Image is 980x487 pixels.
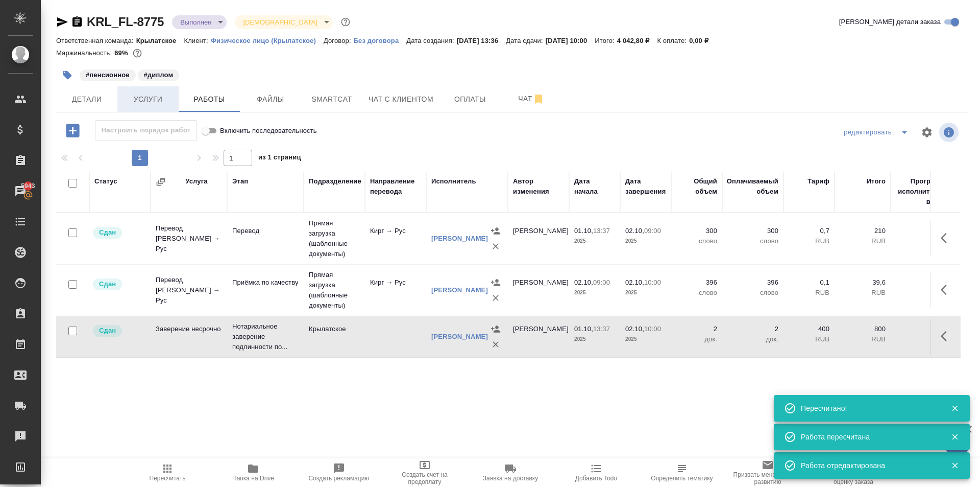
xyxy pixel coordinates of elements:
[240,18,320,27] button: [DEMOGRAPHIC_DATA]
[232,277,299,288] p: Приёмка по качеству
[574,236,615,246] p: 2025
[896,176,942,207] div: Прогресс исполнителя в SC
[235,15,332,29] div: Выполнен
[304,213,365,264] td: Прямая загрузка (шаблонные документы)
[841,124,915,141] div: split button
[457,37,506,44] p: [DATE] 13:36
[99,279,116,289] p: Сдан
[3,178,38,204] a: 5943
[488,337,503,352] button: Удалить
[304,265,365,316] td: Прямая загрузка (шаблонные документы)
[92,324,145,338] div: Менеджер проверил работу исполнителя, передает ее на следующий этап
[789,236,829,246] p: RUB
[144,70,174,80] p: #диплом
[574,288,615,298] p: 2025
[789,288,829,298] p: RUB
[625,176,666,197] div: Дата завершения
[507,92,556,105] span: Чат
[513,176,564,197] div: Автор изменения
[676,334,717,344] p: док.
[676,324,717,334] p: 2
[546,37,595,44] p: [DATE] 10:00
[339,15,352,29] button: Доп статусы указывают на важность/срочность заказа
[488,239,503,254] button: Удалить
[727,176,778,197] div: Оплачиваемый объем
[232,176,248,187] div: Этап
[177,18,214,27] button: Выполнен
[644,325,661,333] p: 10:00
[114,49,130,57] p: 69%
[406,37,456,44] p: Дата создания:
[185,176,207,187] div: Услуга
[232,321,299,352] p: Нотариальное заверение подлинности по...
[431,235,488,242] a: [PERSON_NAME]
[915,120,939,145] span: Настроить таблицу
[676,288,717,298] p: слово
[617,37,657,44] p: 4 042,80 ₽
[840,236,886,246] p: RUB
[156,177,166,187] button: Сгруппировать
[789,226,829,236] p: 0,7
[56,16,68,28] button: Скопировать ссылку для ЯМессенджера
[944,461,965,470] button: Закрыть
[62,93,111,106] span: Детали
[676,226,717,236] p: 300
[488,290,503,306] button: Удалить
[508,221,569,257] td: [PERSON_NAME]
[595,37,617,44] p: Итого:
[935,324,959,349] button: Здесь прячутся важные кнопки
[59,120,87,141] button: Добавить работу
[354,37,407,44] p: Без договора
[365,221,426,257] td: Кирг → Рус
[625,325,644,333] p: 02.10,
[56,64,79,86] button: Добавить тэг
[727,226,778,236] p: 300
[625,334,666,344] p: 2025
[532,93,545,105] svg: Отписаться
[644,227,661,235] p: 09:00
[137,70,181,79] span: диплом
[151,319,227,355] td: Заверение несрочно
[508,319,569,355] td: [PERSON_NAME]
[365,272,426,308] td: Кирг → Рус
[87,15,164,29] a: KRL_FL-8775
[354,36,407,44] a: Без договора
[727,277,778,288] p: 396
[56,49,114,57] p: Маржинальность:
[727,236,778,246] p: слово
[431,176,476,187] div: Исполнитель
[574,176,615,197] div: Дата начала
[86,70,130,80] p: #пенсионное
[488,223,503,239] button: Назначить
[488,321,503,337] button: Назначить
[309,176,361,187] div: Подразделение
[807,176,829,187] div: Тариф
[625,288,666,298] p: 2025
[211,37,324,44] p: Физическое лицо (Крылатское)
[840,288,886,298] p: RUB
[94,176,117,187] div: Статус
[488,275,503,290] button: Назначить
[593,325,610,333] p: 13:37
[92,226,145,240] div: Менеджер проверил работу исполнителя, передает ее на следующий этап
[56,37,136,44] p: Ответственная команда:
[644,279,661,286] p: 10:00
[840,334,886,344] p: RUB
[574,227,593,235] p: 01.10,
[431,286,488,294] a: [PERSON_NAME]
[944,432,965,442] button: Закрыть
[506,37,545,44] p: Дата сдачи:
[727,324,778,334] p: 2
[657,37,689,44] p: К оплате:
[727,334,778,344] p: док.
[232,226,299,236] p: Перевод
[431,333,488,340] a: [PERSON_NAME]
[935,226,959,250] button: Здесь прячутся важные кнопки
[246,93,295,106] span: Файлы
[867,176,886,187] div: Итого
[99,227,116,238] p: Сдан
[939,123,961,142] span: Посмотреть информацию
[840,277,886,288] p: 39,6
[369,93,433,106] span: Чат с клиентом
[131,47,144,60] button: 1049.60 RUB;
